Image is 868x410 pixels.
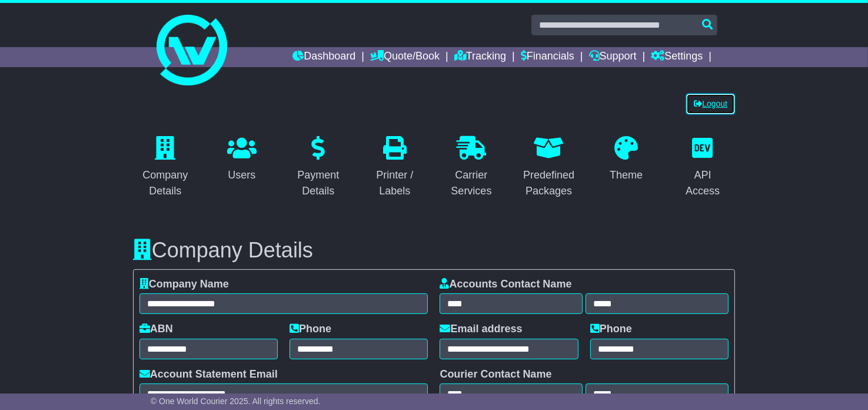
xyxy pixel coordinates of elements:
[678,167,727,199] div: API Access
[220,132,264,187] a: Users
[454,47,506,67] a: Tracking
[686,94,735,114] a: Logout
[440,278,571,291] label: Accounts Contact Name
[139,368,278,381] label: Account Statement Email
[589,47,637,67] a: Support
[516,132,582,203] a: Predefined Packages
[292,47,355,67] a: Dashboard
[294,167,343,199] div: Payment Details
[610,167,643,183] div: Theme
[440,323,522,336] label: Email address
[439,132,504,203] a: Carrier Services
[651,47,703,67] a: Settings
[521,47,574,67] a: Financials
[602,132,650,187] a: Theme
[370,167,420,199] div: Printer / Labels
[370,47,440,67] a: Quote/Book
[151,396,321,406] span: © One World Courier 2025. All rights reserved.
[590,323,632,336] label: Phone
[286,132,351,203] a: Payment Details
[133,239,735,262] h3: Company Details
[133,132,198,203] a: Company Details
[139,323,173,336] label: ABN
[139,278,229,291] label: Company Name
[363,132,427,203] a: Printer / Labels
[523,167,574,199] div: Predefined Packages
[447,167,496,199] div: Carrier Services
[141,167,190,199] div: Company Details
[290,323,331,336] label: Phone
[440,368,551,381] label: Courier Contact Name
[670,132,735,203] a: API Access
[227,167,257,183] div: Users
